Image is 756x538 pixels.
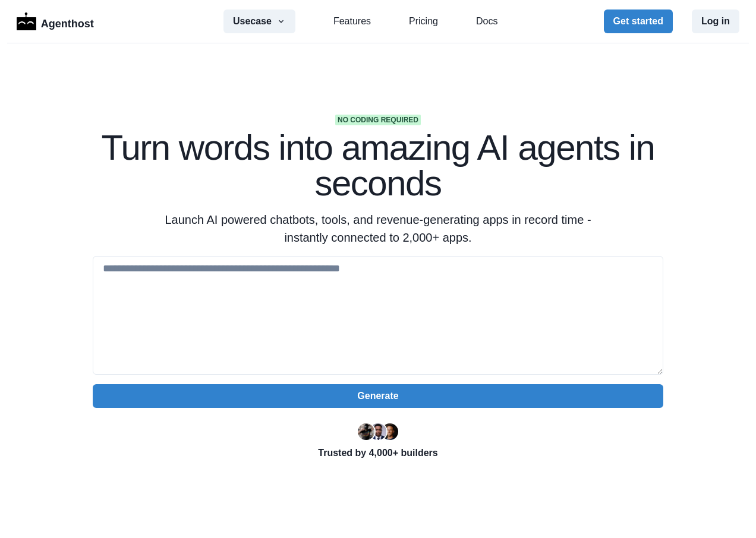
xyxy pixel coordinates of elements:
[333,14,371,29] a: Features
[150,211,606,246] p: Launch AI powered chatbots, tools, and revenue-generating apps in record time - instantly connect...
[93,384,663,408] button: Generate
[335,115,421,125] span: No coding required
[17,11,94,32] a: LogoAgenthost
[223,10,295,33] button: Usecase
[409,14,438,29] a: Pricing
[476,14,497,29] a: Docs
[93,130,663,201] h1: Turn words into amazing AI agents in seconds
[370,423,386,440] img: Segun Adebayo
[41,11,94,32] p: Agenthost
[17,12,36,30] img: Logo
[382,423,398,440] img: Kent Dodds
[93,446,663,460] p: Trusted by 4,000+ builders
[604,10,673,33] button: Get started
[358,423,374,440] img: Ryan Florence
[692,10,739,33] button: Log in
